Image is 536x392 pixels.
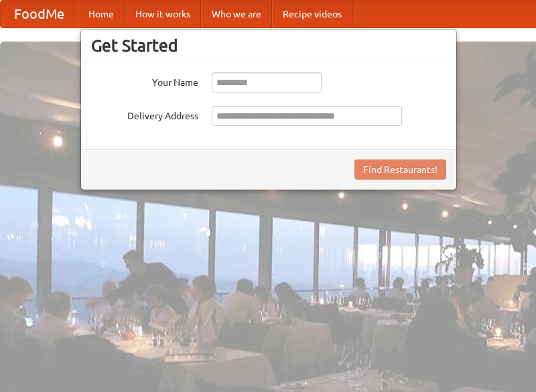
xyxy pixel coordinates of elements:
a: Recipe videos [272,1,352,27]
a: Who we are [201,1,272,27]
button: Find Restaurants! [354,159,446,180]
a: Home [78,1,125,27]
label: Your Name [91,72,198,89]
h3: Get Started [91,36,446,56]
label: Delivery Address [91,106,198,123]
a: How it works [125,1,201,27]
a: FoodMe [1,1,78,27]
